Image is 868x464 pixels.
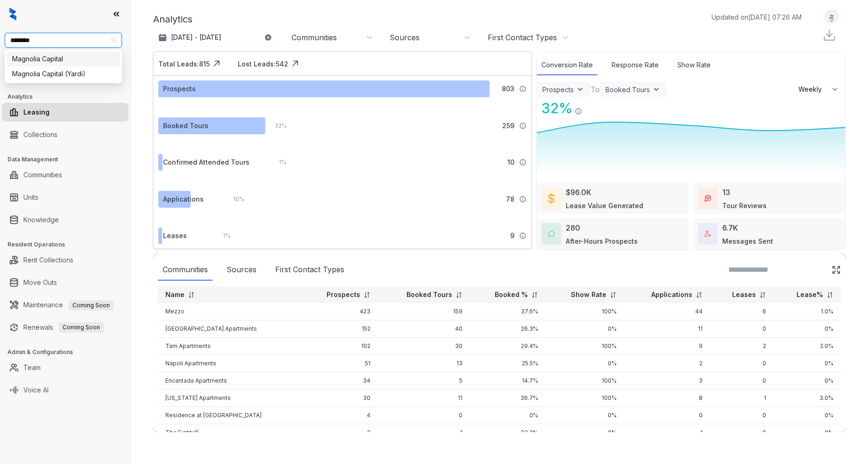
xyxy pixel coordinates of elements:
div: Communities [292,32,337,43]
p: Lease% [797,290,823,299]
td: 0% [774,407,841,424]
td: 30 [302,390,378,407]
p: Booked Tours [406,290,452,299]
div: Booked Tours [163,121,208,131]
td: 0 [710,372,774,390]
p: Show Rate [571,290,606,299]
button: Weekly [793,81,845,98]
td: [US_STATE] Apartments [158,390,302,407]
td: 33.3% [470,424,546,442]
td: 0% [546,355,624,372]
img: Info [519,122,526,130]
td: 14.7% [470,372,546,390]
button: [DATE] - [DATE] [153,29,279,46]
img: Click Icon [582,99,596,113]
a: Communities [23,166,62,184]
div: Response Rate [607,55,663,75]
div: 32 % [537,98,573,119]
a: RenewalsComing Soon [23,318,104,337]
td: 40 [378,320,470,338]
div: To [591,84,600,95]
p: Booked % [495,290,528,299]
td: 423 [302,303,378,320]
td: 6 [710,303,774,320]
td: 0% [470,407,546,424]
img: AfterHoursConversations [548,231,555,238]
div: Sources [222,259,261,281]
td: 44 [624,303,710,320]
div: First Contact Types [270,259,349,281]
img: LeaseValue [548,193,555,204]
td: Napoli Apartments [158,355,302,372]
td: 1 [378,424,470,442]
img: UserAvatar [825,12,838,22]
img: sorting [188,291,195,298]
a: Move Outs [23,273,57,292]
td: 0 [710,320,774,338]
td: 100% [546,303,624,320]
img: sorting [455,291,462,298]
td: 0% [546,407,624,424]
td: 3 [302,424,378,442]
div: 6.7K [722,222,738,233]
li: Move Outs [2,273,128,292]
td: 152 [302,320,378,338]
a: Team [23,358,41,377]
img: Download [822,28,836,42]
td: 5 [378,372,470,390]
td: 0 [710,355,774,372]
td: 36.7% [470,390,546,407]
span: 10 [507,157,514,167]
td: 1 [624,424,710,442]
span: 803 [502,84,514,94]
img: Info [519,196,526,203]
div: First Contact Types [488,32,557,43]
img: sorting [696,291,703,298]
div: Total Leads: 815 [158,59,210,69]
li: Communities [2,166,128,184]
p: Analytics [153,12,192,26]
li: Team [2,358,128,377]
td: 1 [710,390,774,407]
td: 9 [624,338,710,355]
span: Weekly [798,85,827,94]
div: Prospects [542,86,574,94]
img: Info [519,159,526,166]
td: 37.6% [470,303,546,320]
li: Renewals [2,318,128,337]
li: Leasing [2,103,128,122]
div: Messages Sent [722,236,773,246]
img: Info [519,232,526,239]
img: Click Icon [832,265,841,275]
div: Applications [163,194,204,204]
td: 0 [378,407,470,424]
td: 0% [774,424,841,442]
p: [DATE] - [DATE] [171,33,221,42]
td: 11 [378,390,470,407]
a: Rent Collections [23,251,73,269]
div: Booked Tours [605,86,650,94]
span: 9 [510,231,514,241]
td: 25.5% [470,355,546,372]
p: Applications [651,290,692,299]
div: 280 [566,222,580,233]
img: sorting [610,291,617,298]
td: 2.0% [774,338,841,355]
div: Confirmed Attended Tours [163,157,249,167]
div: Magnolia Capital (Yardi) [7,66,120,81]
div: Tour Reviews [722,201,767,210]
td: 0% [774,355,841,372]
td: 102 [302,338,378,355]
p: Prospects [327,290,360,299]
a: Collections [23,125,57,144]
img: ViewFilterArrow [652,85,661,94]
div: Sources [390,32,420,43]
a: Voice AI [23,381,49,399]
li: Knowledge [2,210,128,229]
p: Leases [732,290,756,299]
td: The Eighty8 [158,424,302,442]
td: Mezzo [158,303,302,320]
td: 100% [546,390,624,407]
img: Info [519,85,526,93]
img: sorting [759,291,766,298]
